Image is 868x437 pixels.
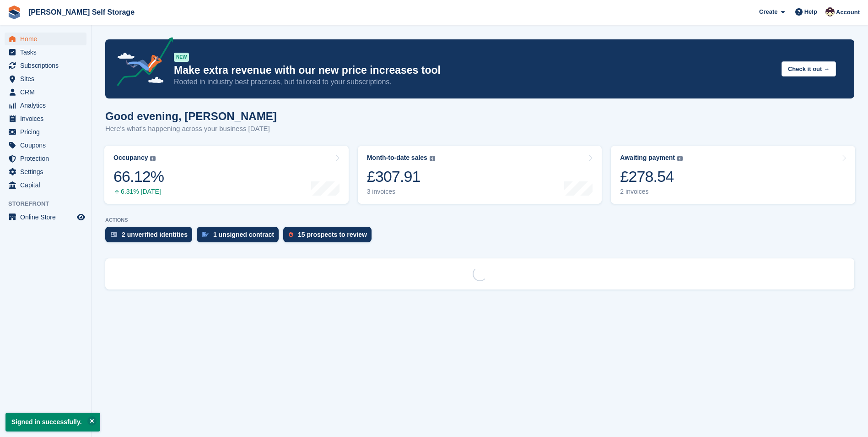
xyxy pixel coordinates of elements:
[5,112,86,125] a: menu
[358,146,602,204] a: Month-to-date sales £307.91 3 invoices
[174,53,189,62] div: NEW
[298,231,367,238] div: 15 prospects to review
[367,167,435,186] div: £307.91
[113,154,148,162] div: Occupancy
[109,37,173,89] img: price-adjustments-announcement-icon-8257ccfd72463d97f412b2fc003d46551f7dbcb40ab6d574587a9cd5c0d94...
[20,99,75,112] span: Analytics
[20,139,75,152] span: Coupons
[283,227,376,247] a: 15 prospects to review
[20,211,75,224] span: Online Store
[5,413,100,432] p: Signed in successfully.
[105,124,277,134] p: Here's what's happening across your business [DATE]
[611,146,855,204] a: Awaiting payment £278.54 2 invoices
[202,232,209,237] img: contract_signature_icon-13c848040528278c33f63329250d36e43548de30e8caae1d1a13099fd9432cc5.svg
[289,232,293,237] img: prospect-51fa495bee0391a8d652442698ab0144808aea92771e9ea1ae160a38d050c398.svg
[104,146,349,204] a: Occupancy 66.12% 6.31% [DATE]
[367,188,435,196] div: 3 invoices
[430,156,435,161] img: icon-info-grey-7440780725fd019a000dd9b08b2336e03edf1995a4989e88bcd33f0948082b44.svg
[20,165,75,178] span: Settings
[20,126,75,138] span: Pricing
[825,7,835,16] img: Jacob Esser
[5,33,86,45] a: menu
[5,152,86,165] a: menu
[174,64,774,77] p: Make extra revenue with our new price increases tool
[5,99,86,112] a: menu
[20,86,75,98] span: CRM
[5,86,86,98] a: menu
[677,156,683,161] img: icon-info-grey-7440780725fd019a000dd9b08b2336e03edf1995a4989e88bcd33f0948082b44.svg
[5,211,86,224] a: menu
[8,199,91,208] span: Storefront
[620,167,683,186] div: £278.54
[5,59,86,72] a: menu
[5,72,86,85] a: menu
[197,227,283,247] a: 1 unsigned contract
[20,112,75,125] span: Invoices
[105,227,197,247] a: 2 unverified identities
[5,126,86,138] a: menu
[20,33,75,45] span: Home
[20,46,75,59] span: Tasks
[174,77,774,87] p: Rooted in industry best practices, but tailored to your subscriptions.
[367,154,427,162] div: Month-to-date sales
[620,154,675,162] div: Awaiting payment
[111,232,117,237] img: verify_identity-adf6edd0f0f0b5bbfe63781bf79b02c33cf7c696d77639b501bdc392416b5a36.svg
[150,156,156,161] img: icon-info-grey-7440780725fd019a000dd9b08b2336e03edf1995a4989e88bcd33f0948082b44.svg
[5,165,86,178] a: menu
[20,179,75,191] span: Capital
[75,212,86,223] a: Preview store
[20,72,75,85] span: Sites
[20,59,75,72] span: Subscriptions
[213,231,274,238] div: 1 unsigned contract
[7,5,21,19] img: stora-icon-8386f47178a22dfd0bd8f6a31ec36ba5ce8667c1dd55bd0f319d3a0aa187defe.svg
[804,7,817,16] span: Help
[836,8,860,17] span: Account
[782,61,836,76] button: Check it out →
[759,7,777,16] span: Create
[20,152,75,165] span: Protection
[25,5,138,20] a: [PERSON_NAME] Self Storage
[105,217,854,223] p: ACTIONS
[620,188,683,196] div: 2 invoices
[105,110,277,122] h1: Good evening, [PERSON_NAME]
[113,167,164,186] div: 66.12%
[5,46,86,59] a: menu
[5,139,86,152] a: menu
[5,179,86,191] a: menu
[122,231,188,238] div: 2 unverified identities
[113,188,164,196] div: 6.31% [DATE]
